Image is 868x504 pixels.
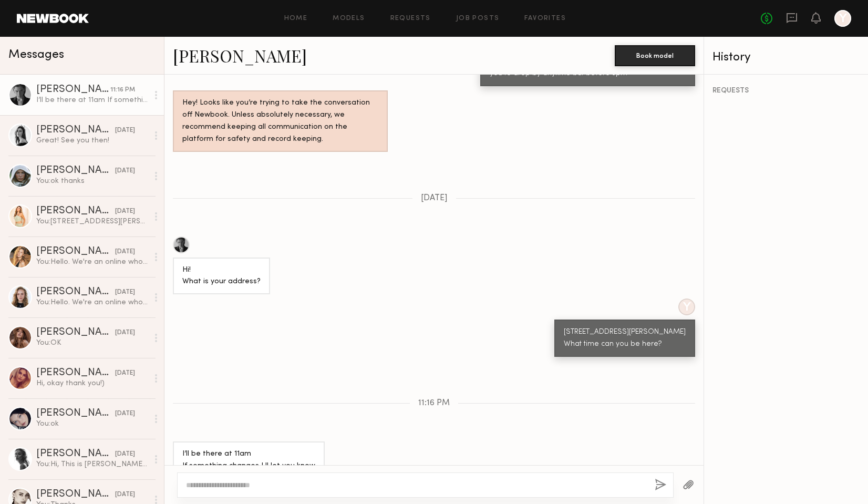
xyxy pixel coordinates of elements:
[36,206,115,217] div: [PERSON_NAME]
[36,176,148,186] div: You: ok thanks
[36,217,148,227] div: You: [STREET_ADDRESS][PERSON_NAME] This site lists your hourly rate at $200. And please let me kn...
[115,287,135,297] div: [DATE]
[712,52,860,64] div: History
[110,85,135,95] div: 11:16 PM
[36,368,115,378] div: [PERSON_NAME]
[115,409,135,419] div: [DATE]
[115,247,135,257] div: [DATE]
[115,368,135,378] div: [DATE]
[418,399,450,408] span: 11:16 PM
[8,49,64,61] span: Messages
[834,10,851,27] a: Y
[615,50,695,59] a: Book model
[284,15,308,22] a: Home
[333,15,365,22] a: Models
[36,338,148,348] div: You: OK
[36,327,115,338] div: [PERSON_NAME]
[182,448,315,472] div: I’ll be there at 11am If something changes I ll let you know
[115,126,135,136] div: [DATE]
[36,408,115,419] div: [PERSON_NAME]
[524,15,566,22] a: Favorites
[712,87,860,95] div: REQUESTS
[36,257,148,267] div: You: Hello. We're an online wholesale clothing company. You can find us by searching for hapticsu...
[173,44,307,67] a: [PERSON_NAME]
[115,449,135,459] div: [DATE]
[36,136,148,146] div: Great! See you then!
[115,207,135,217] div: [DATE]
[36,85,110,95] div: [PERSON_NAME]
[182,264,261,289] div: Hi! What is your address?
[36,297,148,307] div: You: Hello. We're an online wholesale clothing company. You can find us by searching for hapticsu...
[36,378,148,388] div: Hi, okay thank you!)
[564,326,686,351] div: [STREET_ADDRESS][PERSON_NAME] What time can you be here?
[115,328,135,338] div: [DATE]
[36,419,148,429] div: You: ok
[115,166,135,176] div: [DATE]
[36,449,115,459] div: [PERSON_NAME]
[36,246,115,257] div: [PERSON_NAME]
[115,490,135,500] div: [DATE]
[36,125,115,136] div: [PERSON_NAME]
[36,489,115,500] div: [PERSON_NAME]
[456,15,500,22] a: Job Posts
[615,45,695,66] button: Book model
[421,194,448,203] span: [DATE]
[390,15,431,22] a: Requests
[36,166,115,176] div: [PERSON_NAME]
[36,95,148,105] div: I’ll be there at 11am If something changes I ll let you know
[182,97,378,146] div: Hey! Looks like you’re trying to take the conversation off Newbook. Unless absolutely necessary, ...
[36,287,115,297] div: [PERSON_NAME]
[36,459,148,469] div: You: Hi, This is [PERSON_NAME] from Hapticsusa, wholesale company. Can you stop by for the castin...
